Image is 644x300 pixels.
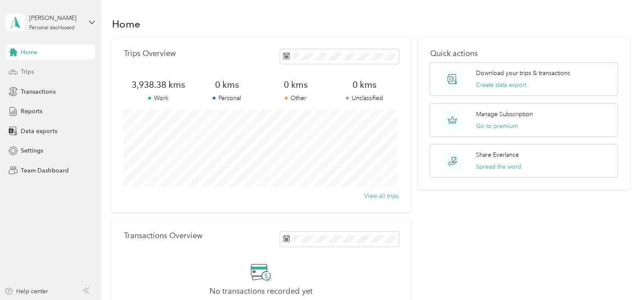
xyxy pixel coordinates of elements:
span: Settings [21,146,43,155]
button: Create data export [476,81,526,89]
p: Quick actions [430,49,617,58]
p: Unclassified [330,94,399,103]
p: Trips Overview [123,49,175,58]
iframe: Everlance-gr Chat Button Frame [596,253,644,300]
button: Spread the word [476,162,521,171]
p: Personal [193,94,261,103]
p: Share Everlance [476,150,519,159]
span: Trips [21,67,34,76]
p: Transactions Overview [123,231,202,240]
button: Help center [5,287,48,296]
p: Download your trips & transactions [476,69,570,78]
span: Home [21,48,37,57]
p: Manage Subscription [476,110,533,119]
div: [PERSON_NAME] [29,14,82,22]
p: Work [123,94,192,103]
span: Transactions [21,87,55,96]
span: Reports [21,107,42,116]
h2: No transactions recorded yet [210,287,313,296]
p: Other [261,94,330,103]
span: 0 kms [261,79,330,91]
span: 0 kms [193,79,261,91]
h1: Home [112,19,140,28]
button: View all trips [364,192,399,200]
div: Personal dashboard [29,25,75,31]
span: 3,938.38 kms [123,79,192,91]
span: Team Dashboard [21,166,68,175]
span: 0 kms [330,79,399,91]
span: Data exports [21,127,57,136]
button: Go to premium [476,122,518,131]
